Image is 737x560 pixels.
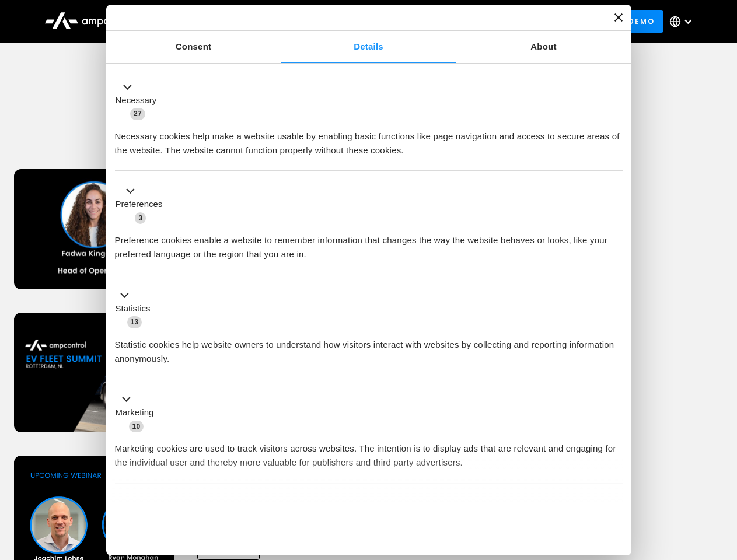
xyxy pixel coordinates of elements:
div: Necessary cookies help make a website usable by enabling basic functions like page navigation and... [115,121,623,157]
span: 10 [129,421,144,432]
div: Marketing cookies are used to track visitors across websites. The intention is to display ads tha... [115,433,623,470]
div: Statistic cookies help website owners to understand how visitors interact with websites by collec... [115,329,623,366]
button: Preferences (3) [115,184,170,225]
a: Consent [106,31,281,63]
label: Marketing [116,406,154,419]
button: Marketing (10) [115,393,161,433]
h1: Upcoming Webinars [14,118,724,146]
button: Okay [455,512,622,546]
button: Necessary (27) [115,80,164,121]
label: Necessary [116,94,157,107]
label: Statistics [116,302,151,316]
div: Preference cookies enable a website to remember information that changes the way the website beha... [115,225,623,261]
button: Statistics (13) [115,288,158,329]
span: 27 [130,108,145,120]
span: 3 [135,212,146,224]
button: Unclassified (2) [115,496,211,511]
label: Preferences [116,198,163,211]
a: Details [281,31,456,63]
a: About [456,31,631,63]
span: 13 [127,316,142,328]
span: 2 [193,498,204,510]
button: Close banner [614,13,623,22]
